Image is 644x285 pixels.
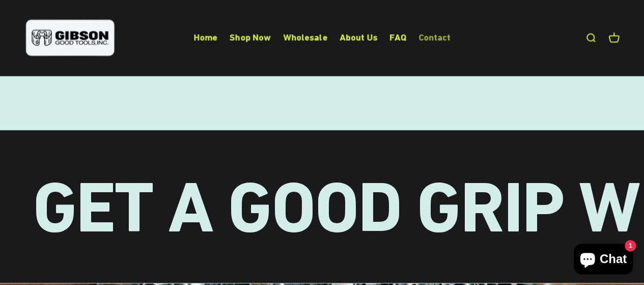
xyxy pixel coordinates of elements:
a: Shop Now [230,32,271,43]
a: About Us [340,32,377,43]
inbox-online-store-chat: Shopify online store chat [571,244,636,277]
a: FAQ [389,32,406,43]
a: Home [193,32,217,43]
a: Wholesale [283,32,327,43]
a: Contact [418,32,451,43]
